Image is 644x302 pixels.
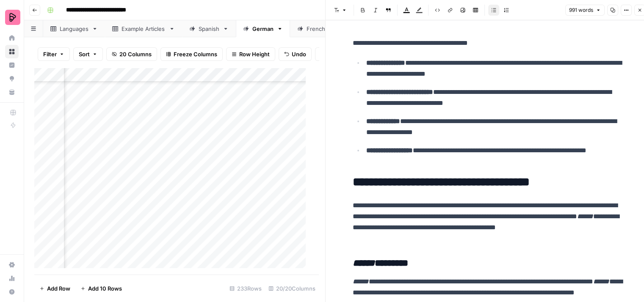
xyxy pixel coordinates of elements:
div: Example Articles [122,25,166,33]
button: Filter [38,47,70,61]
span: Add Row [47,284,70,293]
a: Usage [5,272,19,285]
div: 20/20 Columns [265,282,319,295]
div: German [252,25,274,33]
button: 991 words [565,5,605,16]
span: 20 Columns [119,50,152,58]
div: Spanish [199,25,219,33]
span: Sort [79,50,90,58]
button: Sort [73,47,103,61]
div: 233 Rows [226,282,265,295]
span: 991 words [569,6,593,14]
div: Languages [60,25,88,33]
button: Workspace: Preply [5,7,19,28]
button: Add Row [34,282,75,295]
a: Your Data [5,85,19,99]
div: French [307,25,326,33]
a: French [290,20,342,37]
a: Languages [43,20,105,37]
button: Help + Support [5,285,19,299]
a: German [236,20,290,37]
img: Preply Logo [5,10,20,25]
a: Home [5,31,19,45]
button: Freeze Columns [160,47,223,61]
button: Row Height [226,47,275,61]
span: Add 10 Rows [88,284,122,293]
span: Row Height [239,50,270,58]
button: Add 10 Rows [75,282,127,295]
button: Undo [279,47,312,61]
a: Insights [5,58,19,72]
span: Filter [43,50,57,58]
a: Example Articles [105,20,182,37]
a: Opportunities [5,72,19,85]
span: Undo [292,50,306,58]
a: Browse [5,45,19,58]
a: Spanish [182,20,236,37]
button: 20 Columns [106,47,157,61]
span: Freeze Columns [174,50,217,58]
a: Settings [5,258,19,272]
